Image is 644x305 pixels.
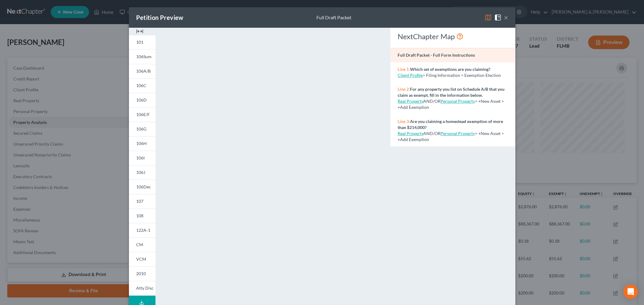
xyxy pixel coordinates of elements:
[136,155,145,160] span: 106I
[136,83,146,88] span: 106C
[136,170,145,175] span: 106J
[504,14,508,21] button: ×
[129,107,155,122] a: 106E/F
[136,126,146,131] span: 106G
[136,242,143,247] span: CM
[129,78,155,93] a: 106C
[485,14,492,21] img: map-eea8200ae884c6f1103ae1953ef3d486a96c86aabb227e865a55264e3737af1f.svg
[136,28,143,35] img: expand-e0f6d898513216a626fdd78e52531dac95497ffd26381d4c15ee2fc46db09dca.svg
[129,281,155,296] a: Atty Disc
[129,64,155,78] a: 106A/B
[136,271,146,276] span: 2010
[129,49,155,64] a: 106Sum
[398,99,423,104] a: Real Property
[129,209,155,223] a: 108
[398,52,475,58] strong: Full Draft Packet - Full Form Instructions
[423,73,501,78] span: > Filing Information > Exemption Election
[129,223,155,237] a: 122A-1
[398,131,441,136] span: AND/OR
[136,13,184,22] div: Petition Preview
[494,14,501,21] img: help-close-5ba153eb36485ed6c1ea00a893f15db1cb9b99d6cae46e1a8edb6c62d00a1a76.svg
[398,131,423,136] a: Real Property
[129,252,155,266] a: VCM
[129,165,155,180] a: 106J
[136,68,151,74] span: 106A/B
[410,67,490,72] strong: Which set of exemptions are you claiming?
[129,237,155,252] a: CM
[398,73,423,78] a: Client Profile
[398,86,505,98] strong: For any property you list on Schedule A/B that you claim as exempt, fill in the information below.
[136,256,146,262] span: VCM
[129,93,155,107] a: 106D
[398,99,441,104] span: AND/OR
[136,228,150,233] span: 122A-1
[136,184,151,189] span: 106Dec
[129,136,155,151] a: 106H
[129,35,155,49] a: 101
[136,54,152,59] span: 106Sum
[136,213,143,218] span: 108
[623,285,638,299] div: Open Intercom Messenger
[136,141,147,146] span: 106H
[398,86,410,92] span: Line 2:
[136,97,147,102] span: 106D
[441,99,475,104] a: Personal Property
[398,119,410,124] span: Line 3:
[398,131,504,142] span: > +New Asset > +Add Exemption
[136,112,150,117] span: 106E/F
[129,122,155,136] a: 106G
[129,194,155,209] a: 107
[398,67,410,72] span: Line 1:
[398,119,503,130] strong: Are you claiming a homestead exemption of more than $214,000?
[398,32,508,41] div: NextChapter Map
[136,285,154,291] span: Atty Disc
[398,99,504,110] span: > +New Asset > +Add Exemption
[136,39,143,45] span: 101
[136,199,143,204] span: 107
[316,14,351,21] div: Full Draft Packet
[129,266,155,281] a: 2010
[441,131,475,136] a: Personal Property
[129,151,155,165] a: 106I
[129,180,155,194] a: 106Dec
